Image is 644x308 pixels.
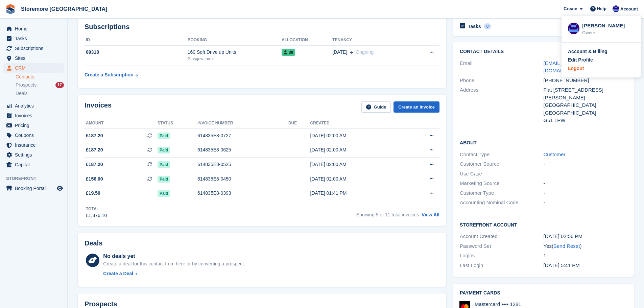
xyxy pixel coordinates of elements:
[332,35,412,46] th: Tenancy
[393,101,439,113] a: Create an Invoice
[310,146,403,153] div: [DATE] 02:00 AM
[568,23,579,34] img: Angela
[460,77,543,85] div: Phone
[544,60,589,74] a: [EMAIL_ADDRESS][DOMAIN_NAME]
[460,242,543,250] div: Password Set
[460,199,543,207] div: Accounting Nominal Code
[86,146,103,153] span: £187.20
[553,243,580,249] a: Send Reset
[85,118,158,129] th: Amount
[460,189,543,197] div: Customer Type
[158,161,170,168] span: Paid
[15,53,55,63] span: Sites
[582,29,635,36] div: Owner
[85,23,439,31] h2: Subscriptions
[460,252,543,260] div: Logins
[568,56,635,64] a: Edit Profile
[544,180,627,187] div: -
[568,56,593,64] div: Edit Profile
[552,243,581,249] span: ( )
[3,24,64,33] a: menu
[620,6,638,13] span: Account
[544,117,627,124] div: G51 1PW
[310,132,403,139] div: [DATE] 02:00 AM
[544,189,627,197] div: -
[544,170,627,178] div: -
[3,34,64,43] a: menu
[158,176,170,183] span: Paid
[85,71,134,78] div: Create a Subscription
[544,86,627,101] div: Flat [STREET_ADDRESS][PERSON_NAME]
[3,63,64,73] a: menu
[3,160,64,169] a: menu
[3,131,64,140] a: menu
[544,242,627,250] div: Yes
[356,212,419,217] span: Showing 5 of 11 total invoices
[15,140,55,150] span: Insurance
[288,118,310,129] th: Due
[197,146,288,153] div: 614835E8-0625
[544,101,627,109] div: [GEOGRAPHIC_DATA]
[86,161,103,168] span: £187.20
[16,90,64,97] a: Deals
[86,132,103,139] span: £187.20
[361,101,391,113] a: Guide
[158,190,170,197] span: Paid
[544,233,627,240] div: [DATE] 02:56 PM
[85,49,188,56] div: 69318
[158,118,197,129] th: Status
[85,69,138,81] a: Create a Subscription
[356,49,374,55] span: Ongoing
[3,53,64,63] a: menu
[15,63,55,73] span: CRM
[6,175,67,182] span: Storefront
[15,184,55,193] span: Booking Portal
[197,118,288,129] th: Invoice number
[282,49,295,56] span: 39
[460,170,543,178] div: Use Case
[460,221,627,228] h2: Storefront Account
[460,180,543,187] div: Marketing Source
[3,44,64,53] a: menu
[468,23,481,29] h2: Tasks
[16,74,64,80] a: Contacts
[15,131,55,140] span: Coupons
[544,199,627,207] div: -
[460,233,543,240] div: Account Created
[15,160,55,169] span: Capital
[15,101,55,111] span: Analytics
[15,44,55,53] span: Subscriptions
[86,212,107,219] div: £1,376.10
[188,35,282,46] th: Booking
[18,3,110,15] a: Storemore [GEOGRAPHIC_DATA]
[16,90,28,97] span: Deals
[103,270,133,277] div: Create a Deal
[564,5,577,12] span: Create
[544,252,627,260] div: 1
[568,48,607,55] div: Account & Billing
[422,212,439,217] a: View All
[332,49,347,56] span: [DATE]
[15,111,55,120] span: Invoices
[103,260,245,267] div: Create a deal for this contact from here or by converting a prospect.
[85,35,188,46] th: ID
[544,262,580,268] time: 2025-01-18 17:41:36 UTC
[3,111,64,120] a: menu
[582,22,635,28] div: [PERSON_NAME]
[15,24,55,33] span: Home
[460,151,543,159] div: Contact Type
[310,161,403,168] div: [DATE] 02:00 AM
[544,109,627,117] div: [GEOGRAPHIC_DATA]
[460,86,543,124] div: Address
[3,150,64,160] a: menu
[282,35,332,46] th: Allocation
[568,65,635,72] a: Logout
[568,48,635,55] a: Account & Billing
[568,65,584,72] div: Logout
[460,160,543,168] div: Customer Source
[197,161,288,168] div: 614835E8-0525
[86,190,100,197] span: £19.50
[5,4,16,14] img: stora-icon-8386f47178a22dfd0bd8f6a31ec36ba5ce8667c1dd55bd0f319d3a0aa187defe.svg
[544,77,627,85] div: [PHONE_NUMBER]
[197,190,288,197] div: 614835E8-0393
